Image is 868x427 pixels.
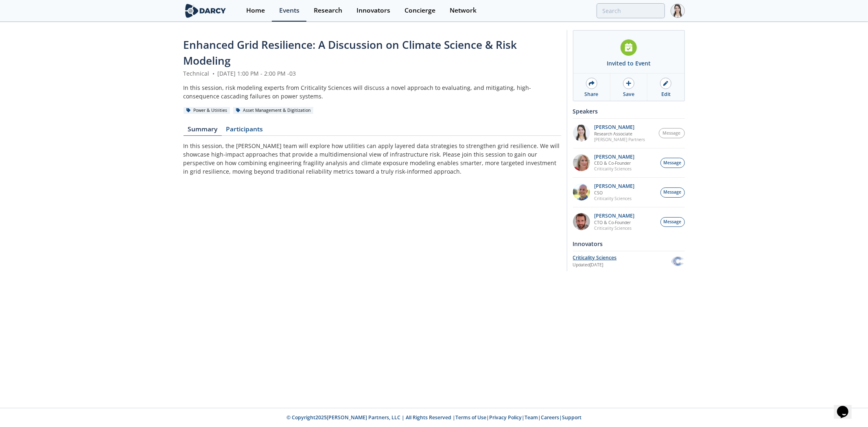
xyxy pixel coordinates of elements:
p: CTO & Co-Founder [594,220,634,225]
button: Message [659,128,685,138]
a: Careers [541,414,559,421]
button: Message [660,217,685,227]
p: Research Associate [594,131,645,137]
p: [PERSON_NAME] Partners [594,137,645,142]
div: Innovators [573,237,685,251]
div: Criticality Sciences [573,254,671,261]
p: Criticality Sciences [594,196,634,201]
div: Innovators [356,7,390,14]
div: Concierge [404,7,435,14]
a: Team [525,414,538,421]
a: Summary [184,126,222,136]
a: Participants [222,126,267,136]
a: Edit [647,74,684,101]
div: Technical [DATE] 1:00 PM - 2:00 PM -03 [184,69,561,78]
a: Privacy Policy [489,414,522,421]
a: Support [562,414,582,421]
div: Invited to Event [607,59,651,68]
img: Criticality Sciences [671,254,685,268]
a: Criticality Sciences Updated[DATE] Criticality Sciences [573,254,685,268]
div: Research [314,7,342,14]
button: Message [660,187,685,198]
img: 90f9c750-37bc-4a35-8c39-e7b0554cf0e9 [573,213,590,230]
span: Message [663,130,681,137]
div: Edit [661,91,671,98]
div: In this session, risk modeling experts from Criticality Sciences will discuss a novel approach to... [184,83,561,100]
img: logo-wide.svg [184,4,228,18]
span: Message [664,219,682,225]
div: Save [623,91,634,98]
p: Criticality Sciences [594,225,634,231]
div: Share [585,91,599,98]
span: • [211,70,216,77]
div: Network [450,7,477,14]
div: Power & Utilities [184,107,230,114]
p: [PERSON_NAME] [594,154,634,160]
span: Enhanced Grid Resilience: A Discussion on Climate Science & Risk Modeling [184,37,517,68]
p: In this session, the [PERSON_NAME] team will explore how utilities can apply layered data strateg... [184,142,561,176]
iframe: chat widget [834,394,860,419]
p: [PERSON_NAME] [594,183,634,189]
button: Message [660,158,685,168]
a: Terms of Use [455,414,486,421]
div: Asset Management & Digitization [233,107,314,114]
div: Home [246,7,265,14]
span: Message [664,160,682,166]
p: [PERSON_NAME] [594,124,645,130]
div: Updated [DATE] [573,262,671,268]
p: CEO & Co-Founder [594,160,634,166]
p: [PERSON_NAME] [594,213,634,219]
img: qdh7Er9pRiGqDWE5eNkh [573,124,590,142]
p: CSO [594,190,634,196]
p: © Copyright 2025 [PERSON_NAME] Partners, LLC | All Rights Reserved | | | | | [133,414,735,421]
img: c3fd1137-0e00-4905-b78a-d4f4255912ba [573,183,590,200]
div: Events [279,7,300,14]
img: Profile [671,4,685,18]
div: Speakers [573,104,685,118]
img: 7fd099ee-3020-413d-8a27-20701badd6bb [573,154,590,171]
p: Criticality Sciences [594,166,634,172]
input: Advanced Search [597,3,665,18]
span: Message [664,189,682,196]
